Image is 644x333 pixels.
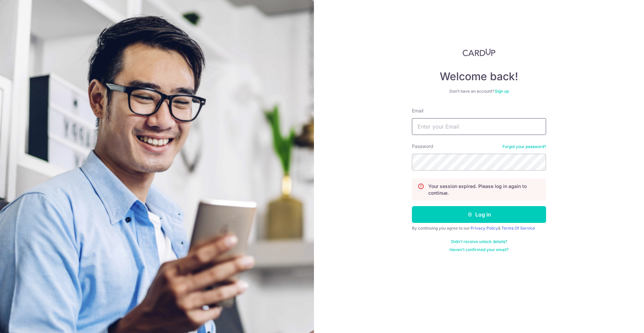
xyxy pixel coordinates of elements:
a: Terms Of Service [501,226,535,231]
button: Log in [412,206,546,223]
p: Your session expired. Please log in again to continue. [428,183,540,196]
a: Privacy Policy [471,226,498,231]
img: CardUp Logo [463,48,495,56]
a: Sign up [495,89,509,94]
h4: Welcome back! [412,70,546,83]
div: Don’t have an account? [412,89,546,94]
div: By continuing you agree to our & [412,226,546,231]
label: Email [412,107,423,114]
label: Password [412,143,433,150]
a: Didn't receive unlock details? [451,239,507,244]
input: Enter your Email [412,118,546,135]
a: Forgot your password? [502,144,546,149]
a: Haven't confirmed your email? [449,247,508,252]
